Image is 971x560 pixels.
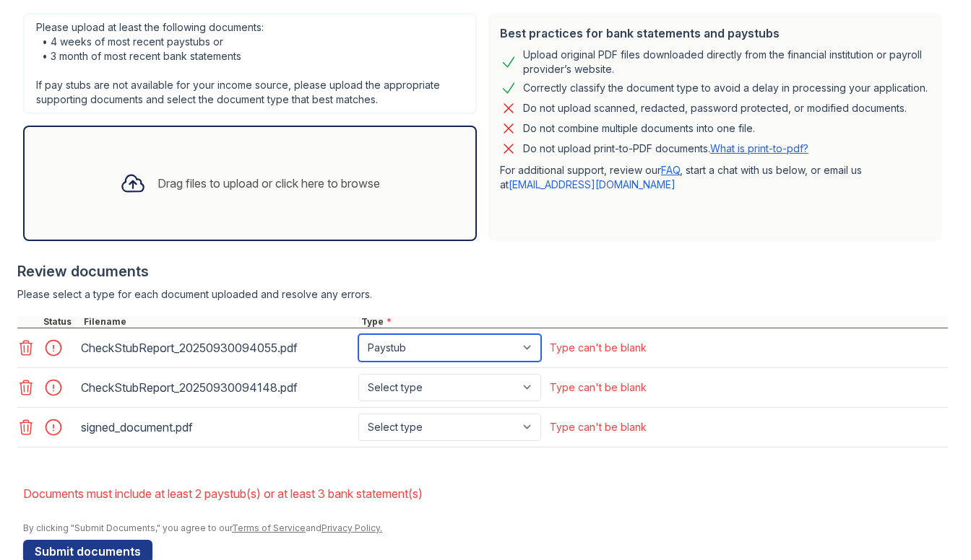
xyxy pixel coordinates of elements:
div: CheckStubReport_20250930094148.pdf [81,376,353,399]
div: Correctly classify the document type to avoid a delay in processing your application. [523,79,928,97]
li: Documents must include at least 2 paystub(s) or at least 3 bank statement(s) [23,479,948,508]
div: Type can't be blank [550,420,647,434]
div: Drag files to upload or click here to browse [157,175,380,192]
div: Type [358,316,948,328]
div: Please upload at least the following documents: • 4 weeks of most recent paystubs or • 3 month of... [23,13,477,114]
div: Do not upload scanned, redacted, password protected, or modified documents. [523,100,907,117]
a: What is print-to-pdf? [710,142,808,154]
div: Review documents [17,261,948,281]
div: Please select a type for each document uploaded and resolve any errors. [17,287,948,302]
a: Terms of Service [232,522,306,533]
div: Status [40,316,81,328]
p: Do not upload print-to-PDF documents. [523,141,808,156]
a: [EMAIL_ADDRESS][DOMAIN_NAME] [509,178,676,191]
div: Type can't be blank [550,380,647,395]
div: Do not combine multiple documents into one file. [523,120,755,137]
div: Best practices for bank statements and paystubs [500,25,931,42]
div: Upload original PDF files downloaded directly from the financial institution or payroll provider’... [523,48,931,76]
div: Filename [81,316,358,328]
p: For additional support, review our , start a chat with us below, or email us at [500,163,931,192]
div: signed_document.pdf [81,416,353,439]
div: By clicking "Submit Documents," you agree to our and [23,522,948,534]
a: Privacy Policy. [321,522,382,533]
a: FAQ [661,164,680,176]
div: CheckStubReport_20250930094055.pdf [81,336,353,359]
div: Type can't be blank [550,341,647,355]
